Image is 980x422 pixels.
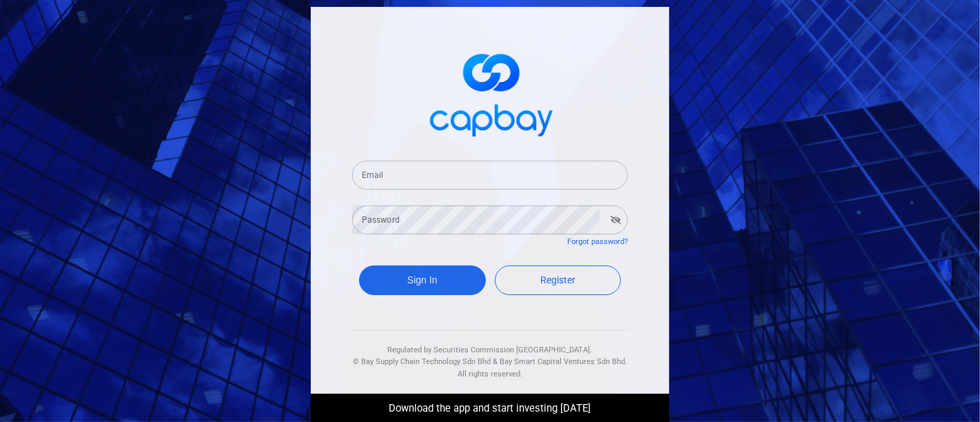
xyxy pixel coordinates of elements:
[500,357,627,366] span: Bay Smart Capital Ventures Sdn Bhd.
[300,394,680,417] div: Download the app and start investing [DATE]
[353,357,491,366] span: © Bay Supply Chain Technology Sdn Bhd
[495,265,622,295] a: Register
[421,41,559,144] img: logo
[567,237,628,246] a: Forgot password?
[352,330,628,381] div: Regulated by Securities Commission [GEOGRAPHIC_DATA]. & All rights reserved.
[359,265,486,295] button: Sign In
[540,274,575,285] span: Register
